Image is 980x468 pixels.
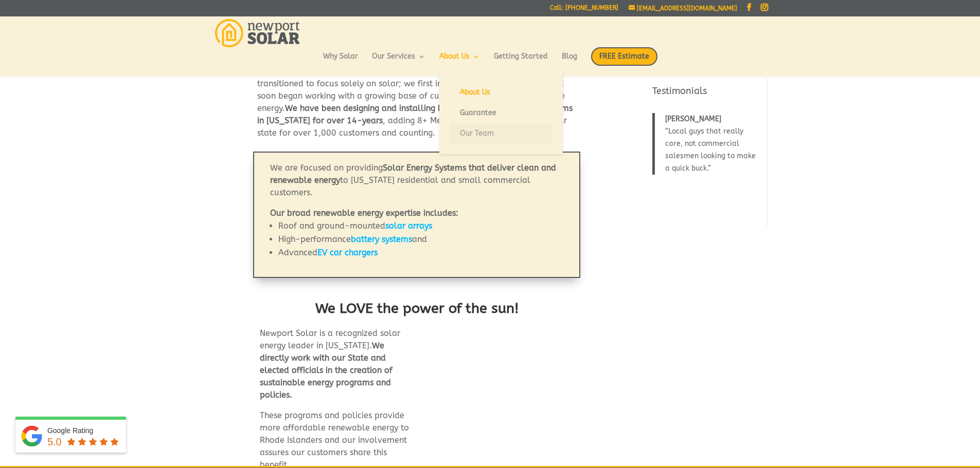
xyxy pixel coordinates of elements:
[315,300,519,316] strong: We LOVE the power of the sun!
[351,234,412,244] a: battery systems
[550,5,618,15] a: Call: [PHONE_NUMBER]
[372,53,425,70] a: Our Services
[317,248,378,257] a: EV car chargers
[260,328,400,350] span: Newport Solar is a recognized solar energy leader in [US_STATE].
[257,103,573,125] b: We have been designing and installing high-quality Solar Energy Systems in [US_STATE] for over 14...
[257,116,567,138] span: , adding 8+ Megawatts of solar capacity in our state for over 1,000 customers and counting.
[270,163,556,197] span: We are focused on providing to [US_STATE] residential and small commercial customers.
[652,113,761,175] blockquote: Local guys that really care, not commercial salesmen looking to make a quick buck.
[278,221,432,231] span: Roof and ground-mounted
[665,115,721,123] span: [PERSON_NAME]
[385,221,432,231] a: solar arrays
[562,53,577,70] a: Blog
[629,5,737,12] a: [EMAIL_ADDRESS][DOMAIN_NAME]
[652,85,761,103] h4: Testimonials
[260,341,393,400] b: We directly work with our State and elected officials in the creation of sustainable energy progr...
[450,82,553,103] a: About Us
[591,47,657,66] span: FREE Estimate
[47,425,121,436] div: Google Rating
[450,103,553,123] a: Guarantee
[278,234,427,244] span: High-performance and
[47,436,62,447] span: 5.0
[323,53,358,70] a: Why Solar
[278,248,378,257] span: Advanced
[270,208,458,218] strong: Our broad renewable energy expertise includes:
[591,47,657,76] a: FREE Estimate
[215,19,300,47] img: Newport Solar | Solar Energy Optimized.
[439,53,480,70] a: About Us
[494,53,548,70] a: Getting Started
[270,163,556,185] strong: Solar Energy Systems that deliver clean and renewable energy
[450,123,553,144] a: Our Team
